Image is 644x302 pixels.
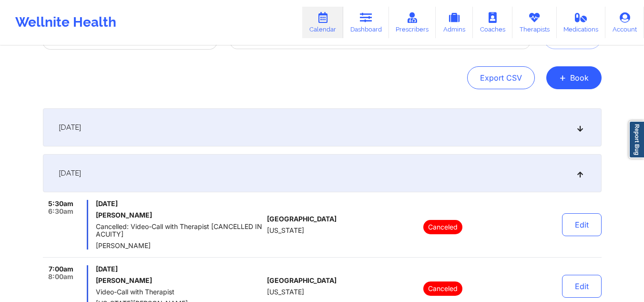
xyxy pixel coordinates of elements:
span: Video-Call with Therapist [96,288,263,296]
button: +Book [546,66,602,89]
span: [PERSON_NAME] [96,242,263,250]
h6: [PERSON_NAME] [96,211,263,219]
span: [US_STATE] [267,227,304,234]
span: [GEOGRAPHIC_DATA] [267,215,337,223]
a: Therapists [512,7,557,38]
a: Dashboard [343,7,389,38]
a: Medications [557,7,606,38]
span: [DATE] [96,200,263,208]
span: + [559,75,566,80]
span: [GEOGRAPHIC_DATA] [267,277,337,284]
a: Coaches [473,7,512,38]
button: Edit [562,213,602,236]
h6: [PERSON_NAME] [96,277,263,284]
span: [US_STATE] [267,288,304,296]
span: [DATE] [59,168,81,178]
span: 8:00am [48,273,73,281]
span: [DATE] [59,123,81,132]
span: 7:00am [49,265,73,273]
span: Cancelled: Video-Call with Therapist [CANCELLED IN ACUITY] [96,223,263,238]
p: Canceled [423,220,462,234]
a: Calendar [302,7,343,38]
p: Canceled [423,281,462,296]
button: Edit [562,275,602,298]
a: Prescribers [389,7,436,38]
span: 6:30am [48,208,73,215]
a: Report Bug [629,121,644,158]
a: Admins [436,7,473,38]
button: Export CSV [467,66,535,89]
span: 5:30am [48,200,73,208]
span: [DATE] [96,265,263,273]
a: Account [605,7,644,38]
